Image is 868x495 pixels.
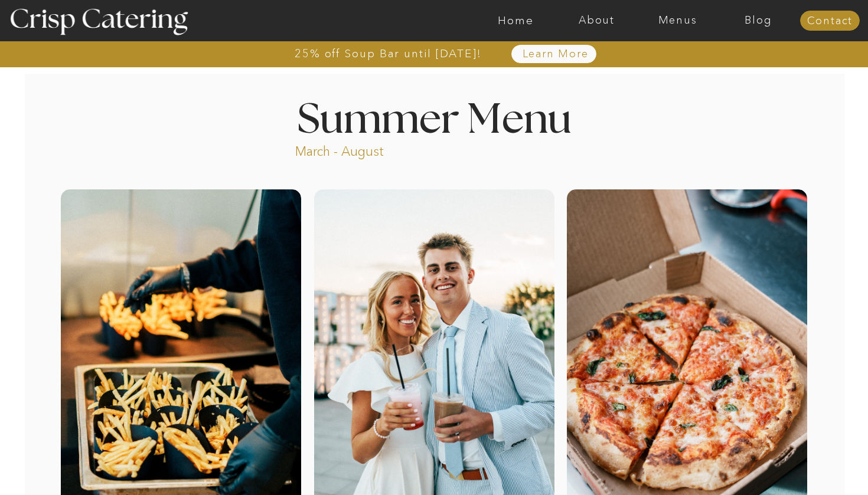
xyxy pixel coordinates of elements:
a: Blog [718,15,799,27]
p: March - August [295,143,458,156]
a: Menus [637,15,718,27]
a: Learn More [495,48,616,60]
a: Contact [800,15,860,27]
h1: Summer Menu [270,100,598,135]
a: 25% off Soup Bar until [DATE]! [252,48,524,60]
a: Home [475,15,556,27]
a: About [556,15,637,27]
